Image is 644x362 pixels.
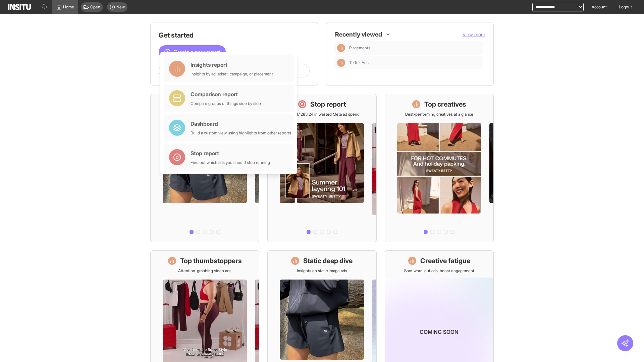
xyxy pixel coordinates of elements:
[8,4,31,10] img: Logo
[463,31,485,38] button: View more
[463,32,485,37] span: View more
[349,45,370,51] span: Placements
[159,31,310,40] h1: Get started
[150,94,259,242] a: What's live nowSee all active ads instantly
[349,60,480,65] span: TikTok Ads
[116,4,125,10] span: New
[337,44,345,52] div: Insights
[191,149,270,157] div: Stop report
[349,60,369,65] span: TikTok Ads
[191,120,291,128] div: Dashboard
[297,268,347,274] p: Insights on static image ads
[173,48,220,56] span: Create a new report
[63,4,74,10] span: Home
[180,256,242,265] h1: Top thumbstoppers
[191,160,270,165] div: Find out which ads you should stop running
[90,4,100,10] span: Open
[385,94,494,242] a: Top creativesBest-performing creatives at a glance
[191,101,261,106] div: Compare groups of things side by side
[284,112,360,117] p: Save £17,283.24 in wasted Meta ad spend
[178,268,231,274] p: Attention-grabbing video ads
[191,130,291,136] div: Build a custom view using highlights from other reports
[191,61,273,69] div: Insights report
[191,90,261,98] div: Comparison report
[267,94,376,242] a: Stop reportSave £17,283.24 in wasted Meta ad spend
[303,256,353,265] h1: Static deep dive
[310,100,346,109] h1: Stop report
[405,112,473,117] p: Best-performing creatives at a glance
[424,100,466,109] h1: Top creatives
[349,45,480,51] span: Placements
[159,45,226,59] button: Create a new report
[337,59,345,67] div: Insights
[191,71,273,77] div: Insights by ad, adset, campaign, or placement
